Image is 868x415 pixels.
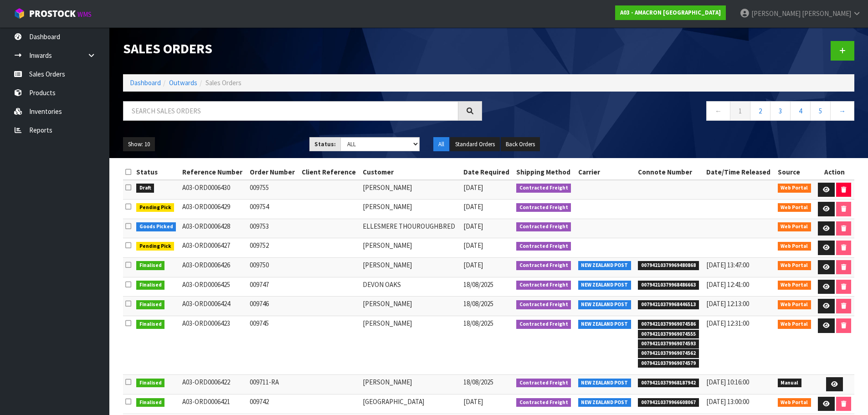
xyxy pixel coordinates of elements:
[130,78,161,87] a: Dashboard
[247,257,299,277] td: 009750
[180,394,247,414] td: A03-ORD0006421
[750,101,770,121] a: 2
[360,257,462,277] td: [PERSON_NAME]
[810,101,831,121] a: 5
[247,200,299,219] td: 009754
[463,222,483,231] span: [DATE]
[450,137,500,152] button: Standard Orders
[706,299,749,308] span: [DATE] 12:13:00
[180,297,247,316] td: A03-ORD0006424
[360,219,462,238] td: ELLESMERE THOUROUGHBRED
[314,140,336,148] strong: Status:
[578,261,632,270] span: NEW ZEALAND POST
[730,101,750,121] a: 1
[136,261,165,270] span: Finalised
[516,242,571,251] span: Contracted Freight
[778,300,812,309] span: Web Portal
[463,378,493,386] span: 18/08/2025
[463,319,493,328] span: 18/08/2025
[706,101,730,121] a: ←
[136,222,176,231] span: Goods Picked
[136,320,165,329] span: Finalised
[706,261,749,269] span: [DATE] 13:47:00
[778,320,812,329] span: Web Portal
[123,101,458,121] input: Search sales orders
[461,165,514,179] th: Date Required
[578,379,632,388] span: NEW ZEALAND POST
[778,242,812,251] span: Web Portal
[514,165,576,179] th: Shipping Method
[638,398,699,407] span: 00794210379966608067
[516,320,571,329] span: Contracted Freight
[638,261,699,270] span: 00794210379969480868
[830,101,854,121] a: →
[638,359,699,368] span: 00794210379969074579
[463,299,493,308] span: 18/08/2025
[247,219,299,238] td: 009753
[360,180,462,200] td: [PERSON_NAME]
[516,281,571,290] span: Contracted Freight
[516,261,571,270] span: Contracted Freight
[136,184,154,193] span: Draft
[815,165,854,179] th: Action
[136,379,165,388] span: Finalised
[516,398,571,407] span: Contracted Freight
[706,280,749,289] span: [DATE] 12:41:00
[247,165,299,179] th: Order Number
[180,316,247,375] td: A03-ORD0006423
[180,200,247,219] td: A03-ORD0006429
[802,9,851,18] span: [PERSON_NAME]
[169,78,197,87] a: Outwards
[247,238,299,258] td: 009752
[136,300,165,309] span: Finalised
[706,378,749,386] span: [DATE] 10:16:00
[638,349,699,358] span: 00794210379969074562
[29,8,76,20] span: ProStock
[463,202,483,211] span: [DATE]
[578,300,632,309] span: NEW ZEALAND POST
[136,398,165,407] span: Finalised
[180,219,247,238] td: A03-ORD0006428
[576,165,636,179] th: Carrier
[180,257,247,277] td: A03-ORD0006426
[778,398,812,407] span: Web Portal
[578,281,632,290] span: NEW ZEALAND POST
[247,297,299,316] td: 009746
[360,374,462,394] td: [PERSON_NAME]
[433,137,449,152] button: All
[247,394,299,414] td: 009742
[247,316,299,375] td: 009745
[134,165,180,179] th: Status
[776,165,815,179] th: Source
[247,277,299,297] td: 009747
[778,379,802,388] span: Manual
[638,339,699,348] span: 00794210379969074593
[463,397,483,406] span: [DATE]
[360,200,462,219] td: [PERSON_NAME]
[706,319,749,328] span: [DATE] 12:31:00
[136,203,175,212] span: Pending Pick
[638,281,699,290] span: 00794210379968486663
[299,165,360,179] th: Client Reference
[706,397,749,406] span: [DATE] 13:00:00
[360,316,462,375] td: [PERSON_NAME]
[516,203,571,212] span: Contracted Freight
[638,379,699,388] span: 00794210379968187942
[360,277,462,297] td: DEVON OAKS
[638,300,699,309] span: 00794210379968446513
[778,261,812,270] span: Web Portal
[136,242,175,251] span: Pending Pick
[496,101,855,123] nav: Page navigation
[516,184,571,193] span: Contracted Freight
[516,300,571,309] span: Contracted Freight
[180,238,247,258] td: A03-ORD0006427
[180,374,247,394] td: A03-ORD0006422
[516,379,571,388] span: Contracted Freight
[14,8,25,19] img: cube-alt.png
[360,297,462,316] td: [PERSON_NAME]
[704,165,776,179] th: Date/Time Released
[638,320,699,329] span: 00794210379969074586
[360,394,462,414] td: [GEOGRAPHIC_DATA]
[247,374,299,394] td: 009711-RA
[790,101,811,121] a: 4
